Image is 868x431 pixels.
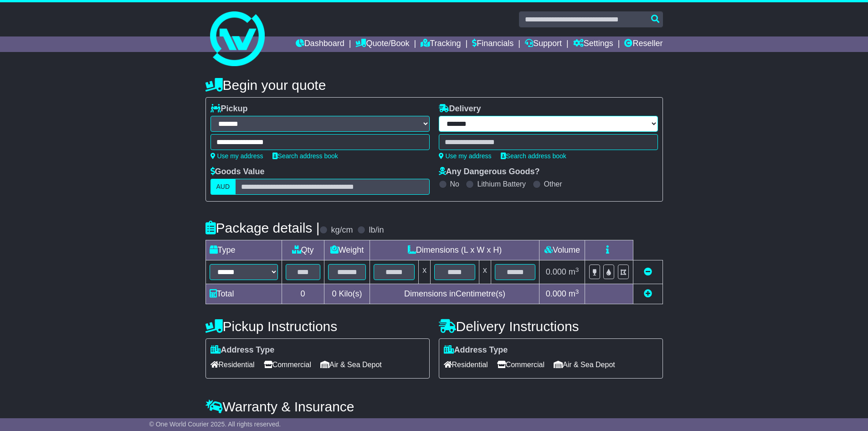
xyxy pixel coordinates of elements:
span: Commercial [497,358,544,372]
a: Support [525,36,562,52]
label: lb/in [369,225,384,235]
td: Dimensions in Centimetre(s) [370,284,539,304]
td: Type [205,240,282,260]
td: Total [205,284,282,304]
td: Qty [282,240,324,260]
a: Reseller [624,36,663,52]
a: Dashboard [296,36,344,52]
a: Use my address [211,152,263,160]
sup: 3 [575,266,579,273]
a: Add new item [644,289,652,298]
span: m [569,267,579,276]
h4: Package details | [205,220,320,235]
label: Lithium Battery [477,180,526,188]
span: Air & Sea Depot [554,358,615,372]
span: © One World Courier 2025. All rights reserved. [149,421,281,428]
span: Residential [444,358,488,372]
span: Commercial [264,358,311,372]
td: Kilo(s) [324,284,370,304]
label: Pickup [211,104,248,114]
a: Quote/Book [355,36,409,52]
td: Volume [539,240,585,260]
h4: Pickup Instructions [205,319,430,334]
h4: Delivery Instructions [439,319,663,334]
a: Remove this item [644,267,652,276]
label: No [450,180,459,188]
label: AUD [211,179,236,195]
label: Delivery [439,104,481,114]
label: Address Type [444,345,508,355]
h4: Warranty & Insurance [205,399,663,414]
a: Tracking [421,36,461,52]
sup: 3 [575,288,579,295]
a: Use my address [439,152,492,160]
label: Address Type [211,345,275,355]
td: x [419,260,431,284]
label: kg/cm [331,225,353,235]
td: 0 [282,284,324,304]
span: Residential [211,358,255,372]
label: Other [544,180,562,188]
span: Air & Sea Depot [320,358,382,372]
label: Any Dangerous Goods? [439,167,540,177]
a: Settings [573,36,613,52]
label: Goods Value [211,167,265,177]
h4: Begin your quote [205,78,663,93]
a: Financials [472,36,514,52]
a: Search address book [272,152,338,160]
td: Dimensions (L x W x H) [370,240,539,260]
td: x [479,260,491,284]
span: 0.000 [546,267,566,276]
td: Weight [324,240,370,260]
span: 0.000 [546,289,566,298]
a: Search address book [501,152,566,160]
span: m [569,289,579,298]
span: 0 [332,289,336,298]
